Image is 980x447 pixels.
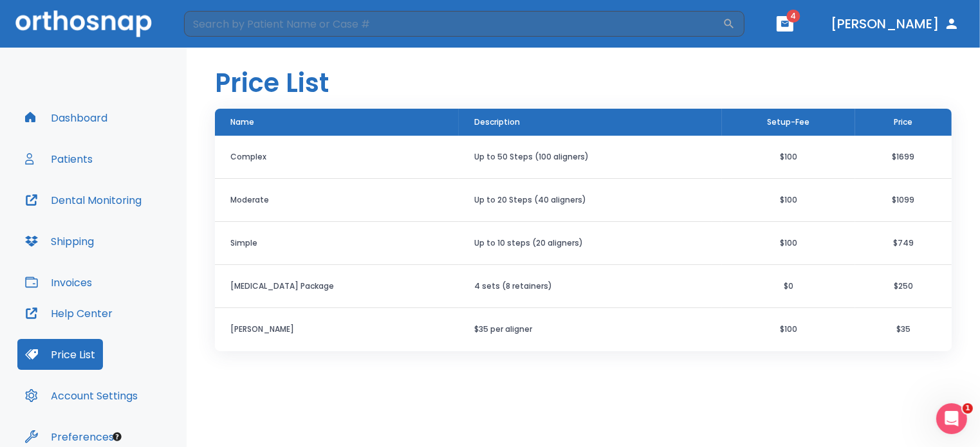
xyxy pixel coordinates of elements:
[722,179,855,222] td: $100
[215,179,459,222] th: Moderate
[459,308,722,351] td: $35 per aligner
[459,179,722,222] td: Up to 20 Steps (40 aligners)
[855,136,952,179] td: $1699
[17,380,145,411] button: Account Settings
[17,339,103,370] button: Price List
[17,226,102,257] button: Shipping
[459,265,722,308] td: 4 sets (8 retainers)
[215,136,459,179] th: Complex
[215,109,459,136] th: Name
[15,10,152,37] img: Orthosnap
[855,308,952,351] td: $35
[459,222,722,265] td: Up to 10 steps (20 aligners)
[215,265,459,308] th: [MEDICAL_DATA] Package
[459,109,722,136] th: Description
[459,136,722,179] td: Up to 50 Steps (100 aligners)
[855,109,952,136] th: Price
[855,265,952,308] td: $250
[722,308,855,351] td: $100
[722,265,855,308] td: $0
[17,298,120,329] button: Help Center
[826,12,965,35] button: [PERSON_NAME]
[722,222,855,265] td: $100
[17,267,100,298] button: Invoices
[722,109,855,136] th: Setup-Fee
[17,143,100,174] button: Patients
[936,403,967,434] iframe: Intercom live chat
[111,431,123,442] div: Tooltip anchor
[215,109,952,351] table: price table
[215,308,459,351] th: [PERSON_NAME]
[855,222,952,265] td: $749
[17,185,149,215] button: Dental Monitoring
[215,64,329,102] h1: Price List
[184,11,723,37] input: Search by Patient Name or Case #
[787,10,800,23] span: 4
[215,222,459,265] th: Simple
[17,102,115,133] button: Dashboard
[855,179,952,222] td: $1099
[722,136,855,179] td: $100
[963,403,973,414] span: 1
